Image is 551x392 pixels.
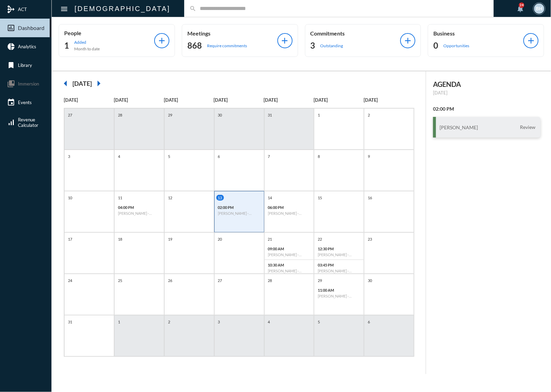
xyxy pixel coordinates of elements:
[72,80,92,87] h2: [DATE]
[516,4,524,13] mat-icon: notifications
[316,112,322,118] p: 1
[166,195,174,201] p: 12
[64,97,114,103] p: [DATE]
[268,252,311,257] h6: [PERSON_NAME] - Investment
[216,278,224,283] p: 27
[74,40,100,45] p: Added
[166,153,172,159] p: 5
[519,2,524,8] div: 24
[166,112,174,118] p: 29
[7,5,15,13] mat-icon: mediation
[114,97,164,103] p: [DATE]
[18,25,45,31] span: Dashboard
[66,153,72,159] p: 3
[66,195,74,201] p: 10
[316,319,322,325] p: 5
[316,236,324,242] p: 22
[316,195,324,201] p: 15
[60,5,68,13] mat-icon: Side nav toggle icon
[116,236,124,242] p: 18
[268,269,311,273] h6: [PERSON_NAME] - Investment
[18,81,39,87] span: Immersion
[318,252,360,257] h6: [PERSON_NAME] - Investment
[66,319,74,325] p: 31
[116,112,124,118] p: 28
[433,40,438,51] h2: 0
[7,24,15,32] mat-icon: insert_chart_outlined
[66,112,74,118] p: 27
[18,62,32,68] span: Library
[218,205,260,210] p: 02:00 PM
[18,44,36,49] span: Analytics
[116,319,122,325] p: 1
[318,269,360,273] h6: [PERSON_NAME] - [PERSON_NAME] - Investment
[433,80,541,88] h2: AGENDA
[318,247,360,251] p: 12:30 PM
[268,247,311,251] p: 09:00 AM
[207,43,247,48] p: Require commitments
[7,98,15,107] mat-icon: event
[59,77,72,90] mat-icon: arrow_left
[218,211,260,215] h6: [PERSON_NAME] - Review
[189,5,196,12] mat-icon: search
[311,30,401,37] p: Commitments
[166,236,174,242] p: 19
[66,236,74,242] p: 17
[264,97,314,103] p: [DATE]
[318,263,360,267] p: 03:45 PM
[316,278,324,283] p: 29
[92,77,106,90] mat-icon: arrow_right
[266,236,274,242] p: 21
[366,195,374,201] p: 16
[216,195,224,201] p: 13
[316,153,322,159] p: 8
[518,124,537,130] span: Review
[266,195,274,201] p: 14
[534,3,544,14] div: BH
[311,40,315,51] h2: 3
[216,319,222,325] p: 3
[7,42,15,51] mat-icon: pie_chart
[433,106,541,112] h2: 02:00 PM
[157,36,167,46] mat-icon: add
[116,278,124,283] p: 25
[216,112,224,118] p: 30
[433,90,541,96] p: [DATE]
[57,2,71,16] button: Toggle sidenav
[366,153,372,159] p: 9
[216,236,224,242] p: 20
[64,40,69,51] h2: 1
[440,124,478,130] h3: [PERSON_NAME]
[321,43,343,48] p: Outstanding
[18,117,38,128] span: Revenue Calculator
[164,97,214,103] p: [DATE]
[116,195,124,201] p: 11
[280,36,290,46] mat-icon: add
[187,30,277,37] p: Meetings
[314,97,364,103] p: [DATE]
[266,278,274,283] p: 28
[64,30,154,36] p: People
[66,278,74,283] p: 24
[268,205,311,210] p: 06:00 PM
[318,288,360,292] p: 11:00 AM
[7,80,15,88] mat-icon: collections_bookmark
[75,3,170,14] h2: [DEMOGRAPHIC_DATA]
[7,118,15,127] mat-icon: signal_cellular_alt
[366,112,372,118] p: 2
[118,211,160,215] h6: [PERSON_NAME] - [PERSON_NAME] - Investment
[18,7,27,12] span: ACT
[433,30,523,37] p: Business
[166,278,174,283] p: 26
[443,43,469,48] p: Opportunities
[366,319,372,325] p: 6
[403,36,413,46] mat-icon: add
[266,153,272,159] p: 7
[216,153,222,159] p: 6
[364,97,414,103] p: [DATE]
[116,153,122,159] p: 4
[366,236,374,242] p: 23
[526,36,536,46] mat-icon: add
[187,40,202,51] h2: 868
[214,97,264,103] p: [DATE]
